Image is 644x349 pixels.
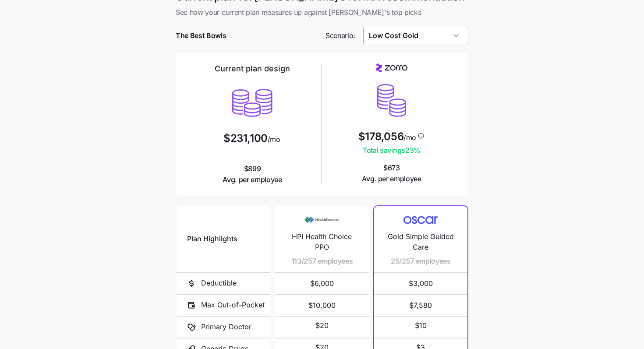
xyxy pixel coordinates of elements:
span: /mo [268,136,280,143]
span: See how your current plan measures up against [PERSON_NAME]'s top picks [176,7,468,18]
img: Carrier [403,212,438,228]
span: Gold Simple Guided Care [385,231,457,253]
span: $673 [362,162,421,184]
span: /mo [403,134,416,141]
span: $899 [223,163,282,185]
span: Avg. per employee [362,173,421,184]
span: Avg. per employee [223,174,282,185]
span: 113/257 employees [291,256,353,267]
span: $231,100 [223,133,267,144]
span: 25/257 employees [391,256,451,267]
span: $3,000 [385,273,457,294]
span: The Best Bowls [176,30,226,41]
span: HPI Health Choice PPO [286,231,358,253]
span: Deductible [201,278,237,289]
h2: Current plan design [215,63,290,74]
span: $178,056 [358,131,403,142]
span: Max Out-of-Pocket [201,300,265,310]
span: Scenario: [326,30,355,41]
span: $10 [415,320,427,331]
span: $20 [315,320,329,331]
span: $10,000 [286,295,358,316]
span: Total savings 23 % [358,145,425,156]
img: Carrier [304,212,340,228]
span: $6,000 [286,273,358,294]
span: Primary Doctor [201,321,251,332]
span: $7,580 [385,295,457,316]
span: Plan Highlights [187,233,237,244]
